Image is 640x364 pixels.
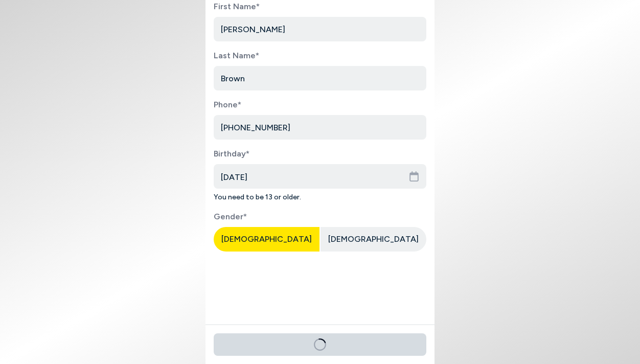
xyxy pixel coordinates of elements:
[214,211,426,223] label: Gender*
[214,148,426,160] label: Birthday*
[214,1,426,13] label: First Name*
[328,234,419,244] span: [DEMOGRAPHIC_DATA]
[214,164,426,189] input: [DATE]
[214,115,426,140] input: Type here
[214,66,426,90] input: Type here
[214,192,426,202] span: You need to be 13 or older.
[214,17,426,41] input: Type here
[214,99,426,111] label: Phone*
[221,234,312,244] span: [DEMOGRAPHIC_DATA]
[214,50,426,62] label: Last Name*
